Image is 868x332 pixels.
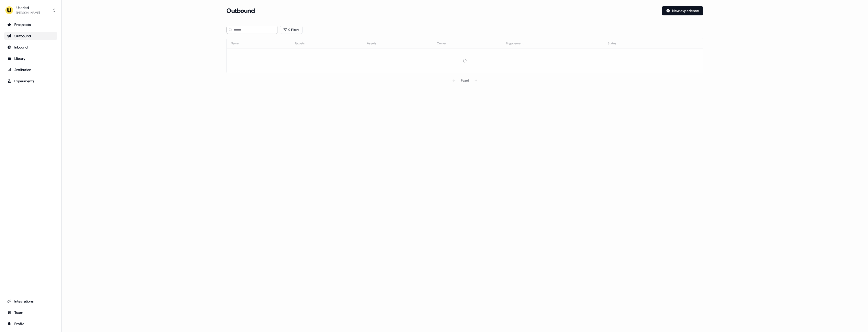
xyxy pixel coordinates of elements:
[7,79,54,84] div: Experiments
[16,5,40,10] div: Userled
[7,22,54,27] div: Prospects
[4,77,57,85] a: Go to experiments
[4,32,57,40] a: Go to outbound experience
[7,299,54,304] div: Integrations
[4,320,57,328] a: Go to profile
[4,21,57,29] a: Go to prospects
[7,33,54,38] div: Outbound
[4,297,57,305] a: Go to integrations
[280,26,303,34] button: 0 Filters
[4,66,57,74] a: Go to attribution
[7,56,54,61] div: Library
[4,54,57,63] a: Go to templates
[16,10,40,15] div: [PERSON_NAME]
[7,45,54,50] div: Inbound
[662,6,703,15] button: New experience
[4,308,57,317] a: Go to team
[7,310,54,315] div: Team
[226,7,255,15] h3: Outbound
[4,4,57,16] button: Userled[PERSON_NAME]
[7,321,54,326] div: Profile
[4,43,57,51] a: Go to Inbound
[7,67,54,72] div: Attribution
